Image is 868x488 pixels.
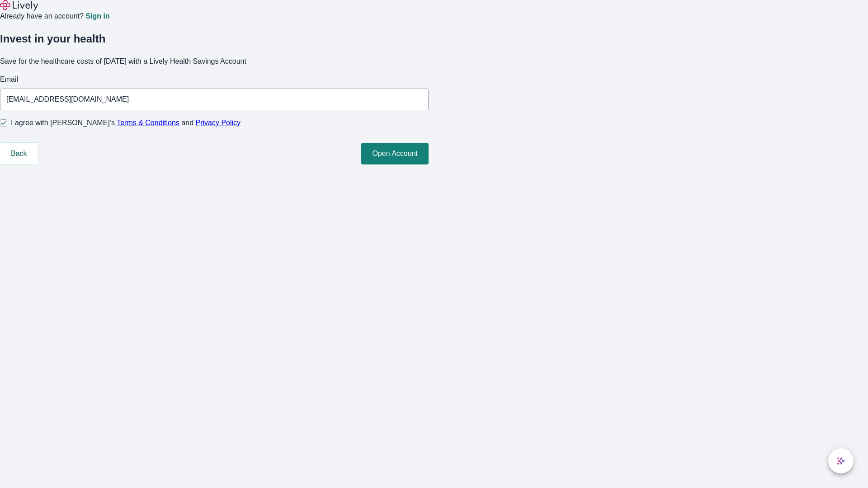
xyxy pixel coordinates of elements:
a: Sign in [85,13,109,20]
a: Privacy Policy [196,119,241,127]
svg: Lively AI Assistant [836,456,845,465]
span: I agree with [PERSON_NAME]’s and [11,117,241,128]
button: chat [828,448,854,474]
a: Terms & Conditions [117,119,179,127]
button: Open Account [361,143,429,164]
